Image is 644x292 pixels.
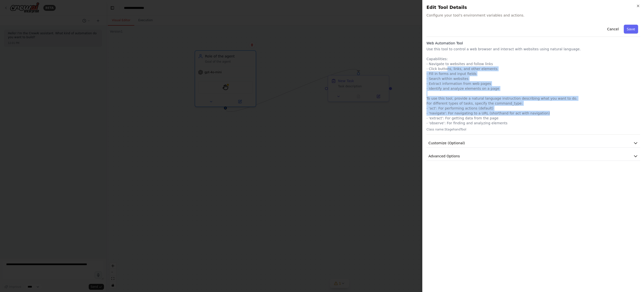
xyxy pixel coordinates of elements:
[426,139,640,148] button: Customize (Optional)
[604,25,622,34] button: Cancel
[426,4,640,11] h2: Edit Tool Details
[426,152,640,161] button: Advanced Options
[624,25,638,34] button: Save
[428,154,460,159] span: Advanced Options
[426,41,640,46] h3: Web Automation Tool
[426,13,640,18] span: Configure your tool's environment variables and actions.
[428,141,465,146] span: Customize (Optional)
[426,128,640,131] p: Class name: StagehandTool
[426,47,640,126] p: Use this tool to control a web browser and interact with websites using natural language. Capabil...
